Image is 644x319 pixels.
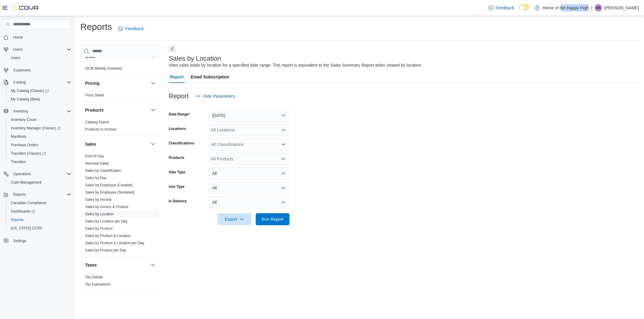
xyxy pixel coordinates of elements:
span: My Catalog (Beta) [8,96,71,103]
button: All [209,196,290,208]
span: Hide Parameters [203,93,235,99]
img: Cova [12,5,39,11]
button: Home [1,33,74,42]
a: Sales by Product per Day [85,248,126,252]
span: End Of Day [85,154,104,159]
label: Is Delivery [169,199,187,204]
div: Products [80,118,162,135]
a: Feedback [486,2,517,14]
button: OCM [149,53,157,60]
span: Dashboards [8,208,71,215]
span: Customers [11,66,71,74]
span: Operations [11,170,71,178]
span: Sales by Day [85,175,107,180]
span: Sales by Invoice & Product [85,204,128,209]
button: Operations [11,170,34,178]
a: Sales by Invoice & Product [85,205,128,209]
a: Home [11,34,25,41]
span: Settings [11,237,71,244]
button: My Catalog (Beta) [6,95,74,103]
button: [DATE] [209,109,290,122]
button: [US_STATE] CCRS [6,224,74,232]
button: Users [11,46,25,53]
span: OCM Weekly Inventory [85,66,122,71]
button: Inventory [1,107,74,115]
span: [US_STATE] CCRS [11,226,42,231]
a: Sales by Location per Day [85,219,127,223]
a: Catalog Export [85,120,109,124]
a: Manifests [8,133,29,140]
a: Sales by Employee (Tendered) [85,190,135,194]
span: Purchase Orders [11,143,38,147]
div: View sales totals by location for a specified date range. This report is equivalent to the Sales ... [169,62,422,68]
span: My Catalog (Classic) [11,88,49,93]
h3: Taxes [85,262,97,268]
span: Canadian Compliance [11,201,46,205]
span: Feedback [496,5,514,11]
span: My Catalog (Beta) [11,97,40,102]
a: Sales by Location [85,212,114,216]
h3: Products [85,107,104,113]
span: Home [13,35,23,40]
span: Sales by Location per Day [85,219,127,224]
span: Settings [13,238,26,243]
h3: Sales [85,141,96,147]
button: Taxes [85,262,148,268]
h1: Reports [80,21,112,33]
a: Transfers (Classic) [6,149,74,158]
span: Tax Details [85,275,103,280]
label: Sale Type [169,170,185,175]
a: Inventory Manager (Classic) [8,125,63,132]
a: Cash Management [8,179,44,186]
p: | [591,4,592,11]
button: Sales [85,141,148,147]
span: Sales by Product & Location [85,233,131,238]
span: Inventory Manager (Classic) [8,125,71,132]
a: Canadian Compliance [8,199,49,207]
button: All [209,167,290,179]
span: Reports [11,217,24,222]
span: Home [11,33,71,41]
a: Tax Details [85,275,103,279]
a: Sales by Product [85,226,113,231]
a: Transfers [8,158,28,166]
a: Products to Archive [85,127,116,131]
label: Products [169,155,184,160]
a: Sales by Classification [85,169,121,173]
button: Users [1,45,74,54]
button: Hide Parameters [194,90,237,102]
input: Dark Mode [519,5,532,11]
a: Settings [11,237,29,245]
button: Taxes [149,261,157,269]
button: Reports [6,216,74,224]
a: Reports [8,216,26,223]
span: Purchase Orders [8,141,71,149]
span: Export [221,213,248,225]
button: Sales [149,141,157,148]
a: Inventory Count [8,116,39,123]
span: Manifests [11,134,26,139]
h3: Sales by Location [169,55,221,62]
label: Classifications [169,141,194,146]
h3: Pricing [85,80,99,86]
span: Cash Management [8,179,71,186]
a: Price Sheet [85,93,104,97]
button: Products [85,107,148,113]
button: Inventory Count [6,115,74,124]
p: [PERSON_NAME] [604,4,639,11]
a: Purchase Orders [8,141,41,149]
button: Products [149,106,157,114]
a: Sales by Product & Location [85,234,131,238]
nav: Complex example [4,30,71,261]
span: Transfers (Classic) [11,151,46,156]
button: Open list of options [281,142,286,147]
a: Customers [11,67,33,74]
span: Run Report [262,216,284,222]
a: Itemized Sales [85,161,109,166]
label: Locations [169,126,186,131]
a: Sales by Day [85,176,107,180]
button: Users [6,54,74,62]
button: Reports [11,191,28,198]
button: Operations [1,170,74,178]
